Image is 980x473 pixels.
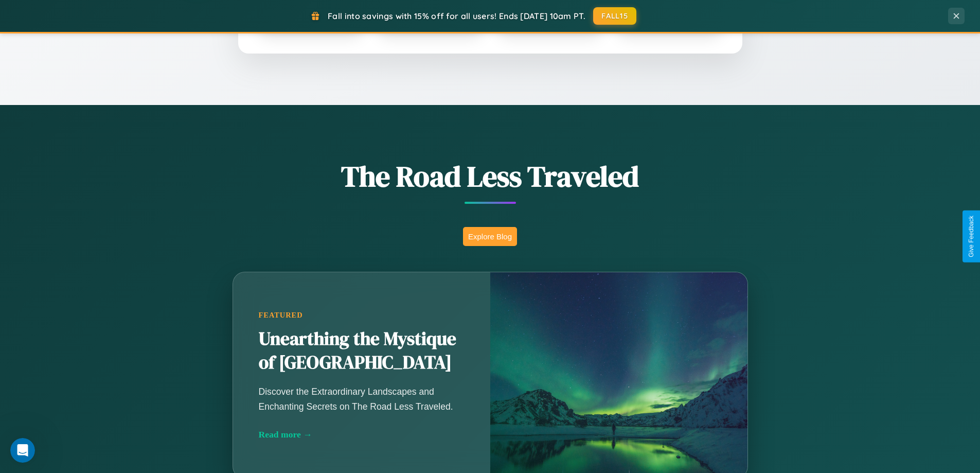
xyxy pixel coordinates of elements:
span: Fall into savings with 15% off for all users! Ends [DATE] 10am PT. [328,11,585,21]
h1: The Road Less Traveled [182,156,799,196]
div: Featured [259,311,465,320]
div: Give Feedback [968,216,975,257]
button: Explore Blog [463,227,517,246]
p: Discover the Extraordinary Landscapes and Enchanting Secrets on The Road Less Traveled. [259,384,465,413]
div: Read more → [259,429,465,440]
h2: Unearthing the Mystique of [GEOGRAPHIC_DATA] [259,327,465,375]
iframe: Intercom live chat [10,438,35,463]
button: FALL15 [593,7,636,25]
